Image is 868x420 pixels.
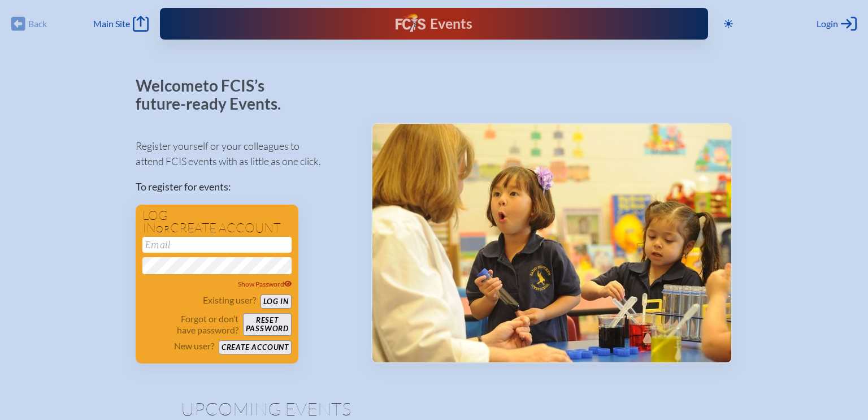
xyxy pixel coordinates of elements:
h1: Upcoming Events [181,400,687,418]
p: To register for events: [136,179,353,194]
p: New user? [174,340,214,352]
span: Show Password [238,280,292,288]
img: Events [372,124,731,362]
span: Main Site [93,18,130,29]
p: Welcome to FCIS’s future-ready Events. [136,77,294,112]
input: Email [142,237,292,253]
p: Register yourself or your colleagues to attend FCIS events with as little as one click. [136,138,353,169]
p: Existing user? [203,295,256,306]
a: Main Site [93,16,149,32]
p: Forgot or don’t have password? [142,313,238,336]
button: Create account [219,340,292,354]
h1: Log in create account [142,209,292,235]
span: Login [817,18,838,29]
span: or [156,223,170,235]
div: FCIS Events — Future ready [315,14,553,34]
button: Resetpassword [243,313,292,336]
button: Log in [261,295,292,309]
